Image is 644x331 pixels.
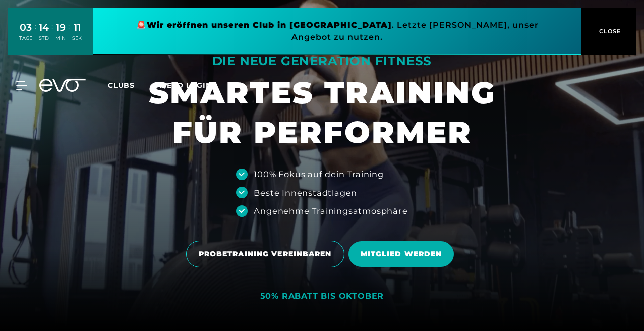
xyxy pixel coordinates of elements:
span: CLOSE [597,27,621,36]
a: en [232,80,255,91]
div: 50% RABATT BIS OKTOBER [260,291,384,302]
span: en [232,81,243,90]
a: MITGLIED WERDEN [348,234,458,274]
div: : [68,21,70,48]
div: 100% Fokus auf dein Training [254,168,383,180]
div: SEK [72,35,82,42]
span: MITGLIED WERDEN [361,249,442,259]
div: TAGE [19,35,32,42]
a: PROBETRAINING VEREINBAREN [186,233,348,275]
div: STD [39,35,49,42]
div: MIN [55,35,66,42]
div: : [35,21,36,48]
span: PROBETRAINING VEREINBAREN [199,249,332,259]
div: 11 [72,20,82,35]
a: Clubs [108,80,155,90]
div: 19 [55,20,66,35]
span: Clubs [108,81,135,90]
button: CLOSE [581,8,636,55]
a: MYEVO LOGIN [155,81,212,90]
div: Beste Innenstadtlagen [254,187,357,199]
div: 03 [19,20,32,35]
div: : [51,21,53,48]
div: 14 [39,20,49,35]
div: Angenehme Trainingsatmosphäre [254,205,407,217]
h1: SMARTES TRAINING FÜR PERFORMER [149,73,496,152]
